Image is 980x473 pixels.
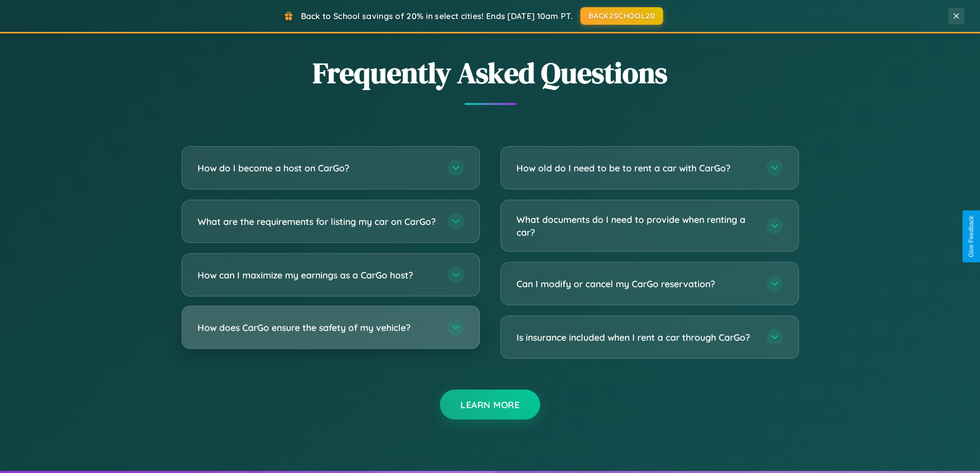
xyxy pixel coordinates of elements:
[301,11,573,21] span: Back to School savings of 20% in select cities! Ends [DATE] 10am PT.
[580,7,663,25] button: BACK2SCHOOL20
[198,269,437,282] h3: How can I maximize my earnings as a CarGo host?
[440,390,540,419] button: Learn More
[198,215,437,228] h3: What are the requirements for listing my car on CarGo?
[198,162,437,174] h3: How do I become a host on CarGo?
[516,162,756,174] h3: How old do I need to be to rent a car with CarGo?
[182,53,799,93] h2: Frequently Asked Questions
[516,277,756,290] h3: Can I modify or cancel my CarGo reservation?
[516,213,756,238] h3: What documents do I need to provide when renting a car?
[968,216,975,257] div: Give Feedback
[516,331,756,344] h3: Is insurance included when I rent a car through CarGo?
[198,321,437,334] h3: How does CarGo ensure the safety of my vehicle?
